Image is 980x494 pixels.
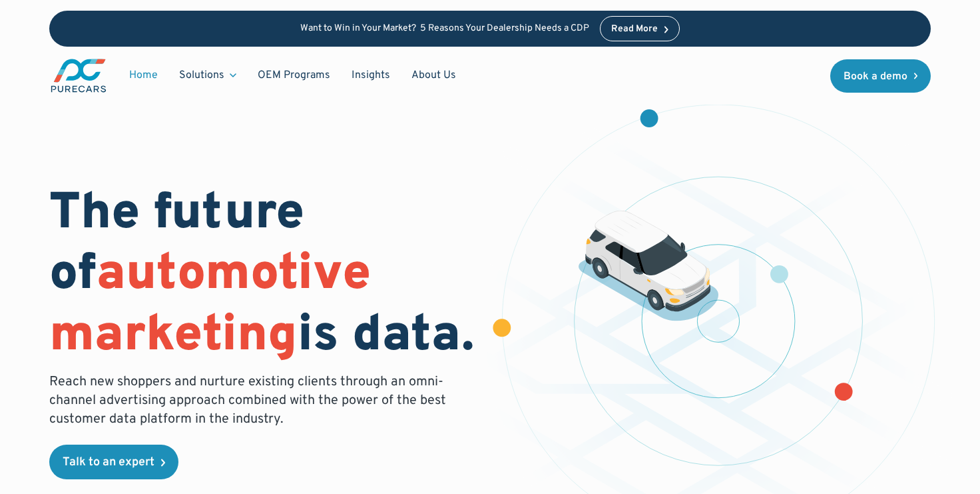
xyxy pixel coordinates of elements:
[63,457,154,469] div: Talk to an expert
[341,63,401,88] a: Insights
[611,25,658,34] div: Read More
[247,63,341,88] a: OEM Programs
[600,16,680,41] a: Read More
[300,23,589,35] p: Want to Win in Your Market? 5 Reasons Your Dealership Needs a CDP
[168,63,247,88] div: Solutions
[844,71,907,82] div: Book a demo
[119,63,168,88] a: Home
[49,445,178,479] a: Talk to an expert
[401,63,467,88] a: About Us
[830,59,931,93] a: Book a demo
[179,68,224,83] div: Solutions
[49,57,108,94] a: main
[579,210,719,321] img: illustration of a vehicle
[49,243,371,368] span: automotive marketing
[49,373,454,429] p: Reach new shoppers and nurture existing clients through an omni-channel advertising approach comb...
[49,57,108,94] img: purecars logo
[49,185,474,367] h1: The future of is data.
